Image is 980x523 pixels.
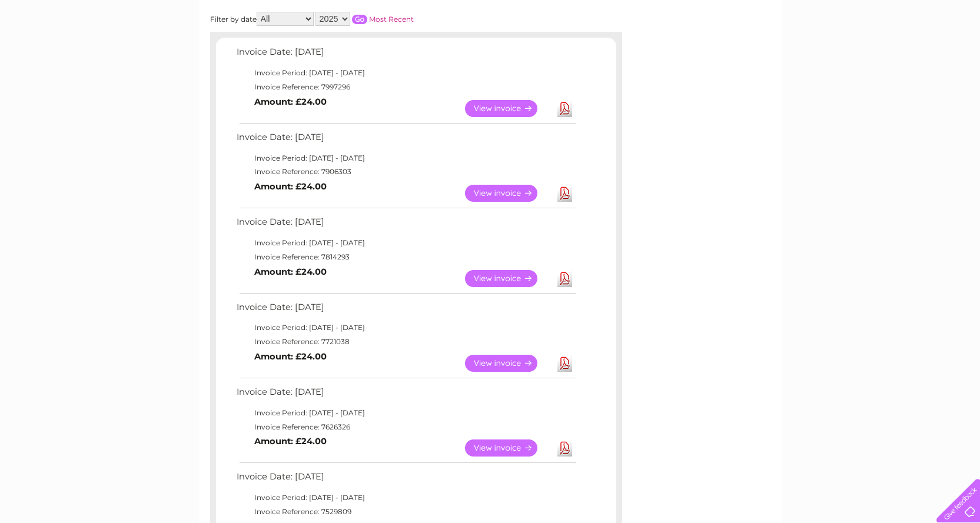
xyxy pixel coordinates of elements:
[802,50,828,59] a: Energy
[557,270,572,287] a: Download
[234,469,578,491] td: Invoice Date: [DATE]
[234,165,578,179] td: Invoice Reference: 7906303
[234,505,578,519] td: Invoice Reference: 7529809
[210,12,519,26] div: Filter by date
[465,100,552,117] a: View
[234,129,578,151] td: Invoice Date: [DATE]
[234,44,578,66] td: Invoice Date: [DATE]
[557,355,572,372] a: Download
[557,100,572,117] a: Download
[234,236,578,250] td: Invoice Period: [DATE] - [DATE]
[465,355,552,372] a: View
[234,335,578,349] td: Invoice Reference: 7721038
[234,250,578,264] td: Invoice Reference: 7814293
[878,50,895,59] a: Blog
[254,351,327,362] b: Amount: £24.00
[254,267,327,277] b: Amount: £24.00
[234,384,578,406] td: Invoice Date: [DATE]
[234,299,578,321] td: Invoice Date: [DATE]
[557,439,572,457] a: Download
[465,439,552,457] a: View
[465,270,552,287] a: View
[773,50,795,59] a: Water
[234,80,578,94] td: Invoice Reference: 7997296
[234,66,578,80] td: Invoice Period: [DATE] - [DATE]
[254,181,327,192] b: Amount: £24.00
[234,406,578,420] td: Invoice Period: [DATE] - [DATE]
[835,50,871,59] a: Telecoms
[465,185,552,202] a: View
[234,491,578,505] td: Invoice Period: [DATE] - [DATE]
[254,96,327,107] b: Amount: £24.00
[902,50,931,59] a: Contact
[369,15,414,24] a: Most Recent
[557,185,572,202] a: Download
[758,6,839,21] a: 0333 014 3131
[234,420,578,434] td: Invoice Reference: 7626326
[234,151,578,165] td: Invoice Period: [DATE] - [DATE]
[212,6,769,57] div: Clear Business is a trading name of Verastar Limited (registered in [GEOGRAPHIC_DATA] No. 3667643...
[254,436,327,447] b: Amount: £24.00
[941,50,969,59] a: Log out
[234,214,578,236] td: Invoice Date: [DATE]
[34,31,94,66] img: logo.png
[234,321,578,335] td: Invoice Period: [DATE] - [DATE]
